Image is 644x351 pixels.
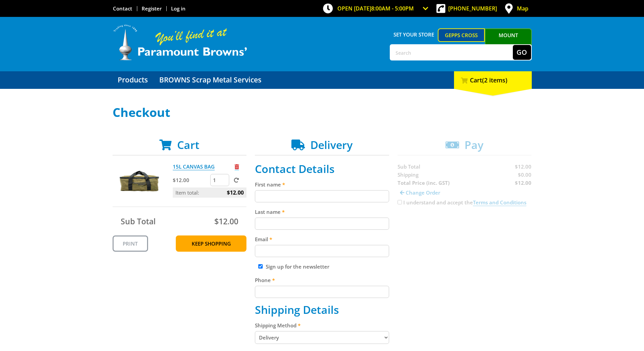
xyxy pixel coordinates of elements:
h2: Shipping Details [255,303,389,316]
a: Mount [PERSON_NAME] [485,28,532,54]
label: Shipping Method [255,321,389,329]
h2: Contact Details [255,162,389,175]
span: (2 items) [482,76,507,84]
select: Please select a shipping method. [255,331,389,344]
label: Phone [255,276,389,284]
a: Remove from cart [235,163,239,170]
a: Gepps Cross [438,28,485,42]
input: Please enter your last name. [255,218,389,230]
span: Delivery [310,137,353,152]
input: Please enter your email address. [255,245,389,257]
label: Email [255,235,389,243]
h1: Checkout [113,106,532,119]
span: Sub Total [121,216,156,227]
a: Go to the Contact page [113,5,132,12]
div: Cart [454,71,532,89]
label: Sign up for the newsletter [266,263,329,270]
span: Cart [177,137,199,152]
p: $12.00 [173,176,209,184]
a: 15L CANVAS BAG [173,163,215,170]
a: Print [113,235,148,252]
a: Log in [171,5,186,12]
span: $12.00 [214,216,238,227]
a: Go to the BROWNS Scrap Metal Services page [154,71,266,89]
label: Last name [255,208,389,216]
img: Paramount Browns' [113,24,248,61]
img: 15L CANVAS BAG [119,162,160,203]
a: Keep Shopping [176,235,246,252]
span: 8:00am - 5:00pm [371,5,414,12]
button: Go [513,45,531,60]
p: Item total: [173,187,246,198]
input: Search [390,45,513,60]
span: $12.00 [227,187,244,198]
input: Please enter your first name. [255,190,389,202]
input: Please enter your telephone number. [255,286,389,298]
a: Go to the registration page [142,5,162,12]
span: Set your store [390,28,438,41]
span: OPEN [DATE] [337,5,414,12]
a: Go to the Products page [113,71,153,89]
label: First name [255,180,389,189]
